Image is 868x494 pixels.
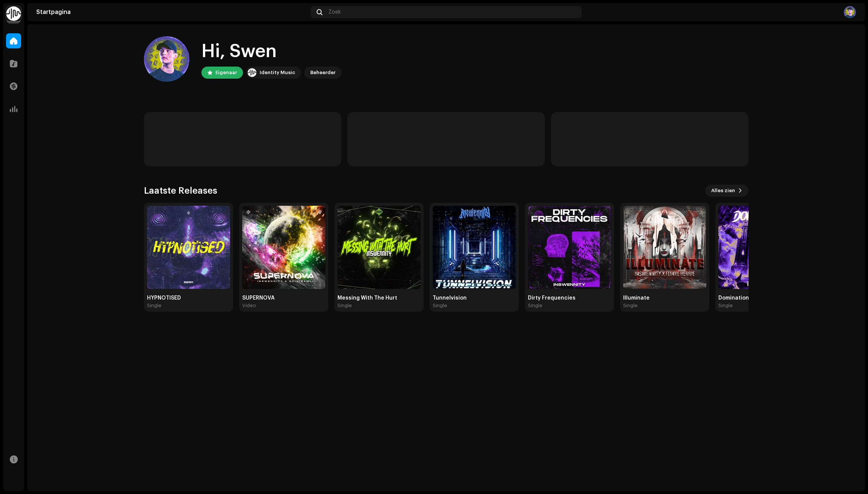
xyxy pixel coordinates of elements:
[433,295,516,301] div: Tunnelvision
[328,9,341,15] span: Zoek
[144,36,189,82] img: f2555182-a0c4-45de-8436-1f24aec6d308
[147,303,161,309] div: Single
[528,206,611,289] img: bc25211e-0cd2-42a2-a836-c4ee6663ffd2
[242,206,325,289] img: 87c2cc6b-4f5c-49a0-9254-820e37b20920
[242,295,325,301] div: SUPERNOVA
[433,206,516,289] img: be3fa8e3-1370-4e73-997d-9110ddbd90f4
[623,303,637,309] div: Single
[310,68,336,77] div: Beheerder
[718,206,801,289] img: 295c2a63-bc0f-46d2-8a56-e10179cb35ca
[705,185,749,197] button: Alles zien
[623,295,706,301] div: Illuminate
[844,6,856,18] img: f2555182-a0c4-45de-8436-1f24aec6d308
[528,295,611,301] div: Dirty Frequencies
[528,303,542,309] div: Single
[718,303,733,309] div: Single
[433,303,447,309] div: Single
[260,68,295,77] div: Identity Music
[337,303,352,309] div: Single
[147,295,230,301] div: HYPNOTISED
[147,206,230,289] img: dda693b6-b6ca-4007-973d-8bfe7f26e05c
[6,6,21,21] img: 0f74c21f-6d1c-4dbc-9196-dbddad53419e
[36,9,308,15] div: Startpagina
[623,206,706,289] img: a98ab54a-a01c-4878-abd1-da5b6b7c2973
[242,303,256,309] div: Video
[337,206,421,289] img: 07326ccb-9ef6-4af4-8eb2-22b6f101d39d
[144,185,217,197] h3: Laatste Releases
[248,68,257,77] img: 0f74c21f-6d1c-4dbc-9196-dbddad53419e
[711,183,735,198] span: Alles zien
[718,295,801,301] div: Domination
[337,295,421,301] div: Messing With The Hurt
[201,39,342,64] div: Hi, Swen
[215,68,237,77] div: Eigenaar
